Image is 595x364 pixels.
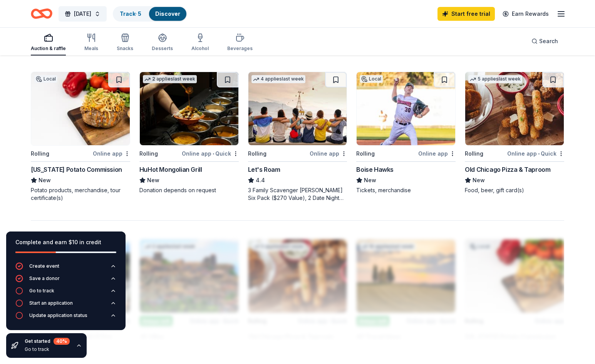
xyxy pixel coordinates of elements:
button: Beverages [227,30,253,55]
a: Image for HuHot Mongolian Grill2 applieslast weekRollingOnline app•QuickHuHot Mongolian GrillNewD... [139,72,239,194]
img: Image for Idaho Potato Commission [31,72,130,145]
div: 5 applies last week [468,75,522,83]
div: 3 Family Scavenger [PERSON_NAME] Six Pack ($270 Value), 2 Date Night Scavenger [PERSON_NAME] Two ... [248,186,347,202]
img: Image for Boise Hawks [357,72,455,145]
div: Rolling [465,149,483,158]
div: Local [360,75,383,83]
span: 4.4 [256,176,265,185]
span: • [538,151,540,157]
div: Go to track [29,288,54,294]
div: Donation depends on request [139,186,239,194]
span: • [213,151,214,157]
a: Home [31,5,52,23]
button: Track· 5Discover [113,6,187,22]
button: Auction & raffle [31,30,66,55]
div: Potato products, merchandise, tour certificate(s) [31,186,130,202]
div: Create event [29,263,59,269]
span: New [39,176,51,185]
div: Online app [418,149,456,158]
div: Auction & raffle [31,45,66,52]
button: Alcohol [191,30,209,55]
a: Track· 5 [120,10,141,17]
div: Snacks [117,45,133,52]
div: 40 % [54,338,70,345]
button: Desserts [152,30,173,55]
div: Boise Hawks [356,165,394,174]
div: Save a donor [29,275,60,282]
div: Start an application [29,300,73,306]
div: Get started [25,338,70,345]
button: Update application status [15,312,116,324]
div: Local [34,75,57,83]
div: Rolling [248,149,266,158]
span: New [364,176,376,185]
button: Save a donor [15,275,116,287]
img: Image for Old Chicago Pizza & Taproom [465,72,564,145]
div: Let's Roam [248,165,280,174]
a: Image for Idaho Potato CommissionLocalRollingOnline app[US_STATE] Potato CommissionNewPotato prod... [31,72,130,202]
div: Online app Quick [507,149,564,158]
span: New [147,176,159,185]
div: Desserts [152,45,173,52]
button: Create event [15,262,116,275]
a: Start free trial [437,7,495,21]
button: Meals [84,30,98,55]
div: Online app [310,149,347,158]
a: Earn Rewards [498,7,553,21]
div: Meals [84,45,98,52]
img: Image for Let's Roam [248,72,347,145]
div: Rolling [356,149,375,158]
button: Go to track [15,287,116,299]
button: Snacks [117,30,133,55]
button: Search [525,34,564,49]
span: [DATE] [74,9,91,18]
div: Alcohol [191,45,209,52]
div: Rolling [139,149,158,158]
div: Complete and earn $10 in credit [15,238,116,247]
div: 4 applies last week [251,75,305,83]
img: Image for HuHot Mongolian Grill [140,72,238,145]
button: [DATE] [59,6,107,22]
div: Go to track [25,346,70,352]
div: Food, beer, gift card(s) [465,186,564,194]
button: Start an application [15,299,116,312]
span: New [473,176,485,185]
div: Tickets, merchandise [356,186,456,194]
div: Old Chicago Pizza & Taproom [465,165,550,174]
a: Image for Old Chicago Pizza & Taproom5 applieslast weekRollingOnline app•QuickOld Chicago Pizza &... [465,72,564,194]
div: [US_STATE] Potato Commission [31,165,122,174]
a: Image for Let's Roam4 applieslast weekRollingOnline appLet's Roam4.43 Family Scavenger [PERSON_NA... [248,72,347,202]
div: Rolling [31,149,49,158]
span: Search [539,37,558,46]
a: Discover [155,10,180,17]
div: 2 applies last week [143,75,197,83]
div: Update application status [29,312,87,319]
a: Image for Boise HawksLocalRollingOnline appBoise HawksNewTickets, merchandise [356,72,456,194]
div: HuHot Mongolian Grill [139,165,202,174]
div: Online app [93,149,130,158]
div: Beverages [227,45,253,52]
div: Online app Quick [182,149,239,158]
